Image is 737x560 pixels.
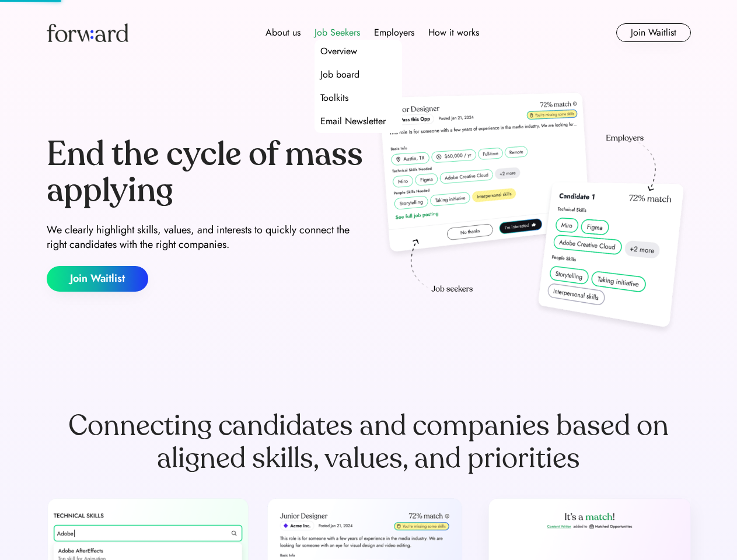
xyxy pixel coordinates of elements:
[320,68,359,82] div: Job board
[47,266,148,292] button: Join Waitlist
[320,91,348,105] div: Toolkits
[47,223,364,252] div: We clearly highlight skills, values, and interests to quickly connect the right candidates with t...
[47,23,128,42] img: Forward logo
[320,44,357,58] div: Overview
[266,26,301,40] div: About us
[47,136,364,208] div: End the cycle of mass applying
[616,23,691,42] button: Join Waitlist
[428,26,479,40] div: How it works
[374,26,414,40] div: Employers
[315,26,360,40] div: Job Seekers
[373,89,691,339] img: hero-image.png
[320,114,386,128] div: Email Newsletter
[47,409,691,475] div: Connecting candidates and companies based on aligned skills, values, and priorities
